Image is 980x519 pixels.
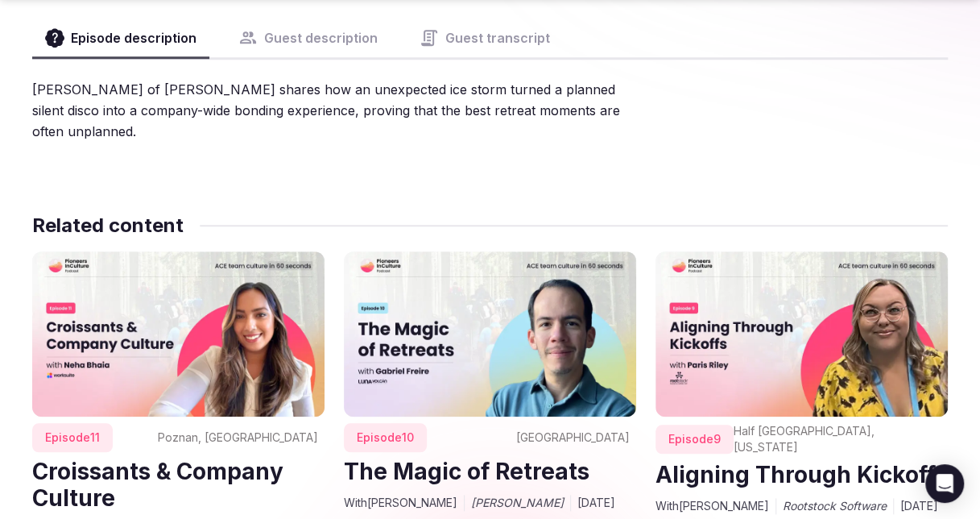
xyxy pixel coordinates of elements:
[734,423,941,455] span: Half [GEOGRAPHIC_DATA], [US_STATE]
[655,251,948,416] img: Aligning Through Kickoffs
[655,498,769,514] span: With [PERSON_NAME]
[32,213,184,239] h2: Related content
[655,461,947,488] a: Aligning Through Kickoffs
[900,498,938,514] span: [DATE]
[471,495,564,511] span: [PERSON_NAME]
[344,458,589,485] a: The Magic of Retreats
[32,19,209,57] button: Episode description
[925,464,964,503] div: Open Intercom Messenger
[158,430,318,446] span: Poznan, [GEOGRAPHIC_DATA]
[32,251,325,416] img: Croissants & Company Culture
[344,423,427,452] span: Episode 10
[225,19,391,57] button: Guest description
[32,423,113,452] span: Episode 11
[344,495,457,511] span: With [PERSON_NAME]
[407,19,563,57] button: Guest transcript
[32,458,283,513] a: Croissants & Company Culture
[783,498,887,514] span: Rootstock Software
[655,425,734,454] span: Episode 9
[516,430,630,446] span: [GEOGRAPHIC_DATA]
[32,79,643,142] div: [PERSON_NAME] of [PERSON_NAME] shares how an unexpected ice storm turned a planned silent disco i...
[344,251,636,416] img: The Magic of Retreats
[577,495,615,511] span: [DATE]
